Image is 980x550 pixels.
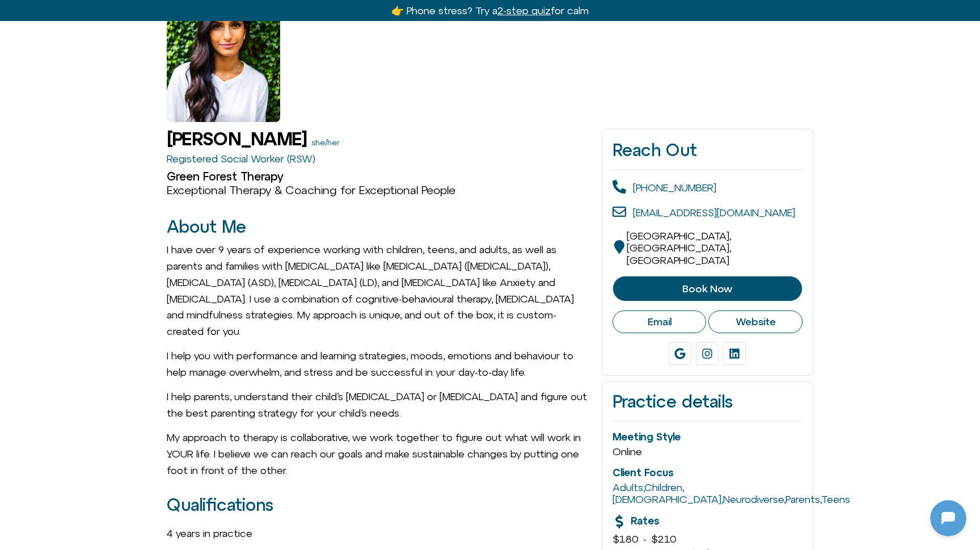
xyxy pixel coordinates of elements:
svg: Voice Input Button [194,362,212,380]
span: Rates [631,515,659,527]
span: $180 [612,533,639,545]
h2: Green Forest Therapy [167,170,590,183]
span: Online [612,446,642,457]
span: Email [648,316,671,328]
h2: [DOMAIN_NAME] [33,7,174,22]
p: I have over 9 years of experience working with children, teens, and adults, as well as parents an... [167,242,590,340]
a: Neurodiverse [723,493,784,505]
p: Good to see you. Phone focus time. Which moment [DATE] grabs your phone the most? Choose one: 1) ... [32,56,202,110]
u: 2-step quiz [497,5,551,16]
a: Book Now [612,276,802,302]
p: My approach to therapy is collaborative, we work together to figure out what will work in YOUR li... [167,430,590,478]
img: N5FCcHC.png [10,6,28,24]
textarea: Message Input [19,366,176,377]
a: 👉 Phone stress? Try a2-step quizfor calm [391,5,589,16]
p: hi [208,324,215,337]
a: Registered Social Worker (RSW) [167,153,315,165]
button: Expand Header Button [3,3,224,27]
a: she/her [311,138,340,147]
a: Parents [785,493,820,505]
p: I help parents, understand their child’s [MEDICAL_DATA] or [MEDICAL_DATA] and figure out the best... [167,389,590,422]
a: Teens [821,493,850,505]
span: Client Focus [612,467,673,478]
svg: Close Chatbot Button [198,5,217,24]
h2: Qualifications [167,496,590,514]
p: I help you with performance and learning strategies, moods, emotions and behaviour to help manage... [167,348,590,381]
h2: Reach Out [612,140,802,160]
span: Website [736,316,776,328]
a: Website [708,310,802,333]
h1: [PERSON_NAME] [167,129,307,149]
span: - [643,533,647,545]
a: [EMAIL_ADDRESS][DOMAIN_NAME] [633,207,795,219]
span: $210 [651,533,677,545]
p: [DATE] [99,295,129,309]
p: Makes sense — you want clarity. When do you reach for your phone most [DATE]? Choose one: 1) Morn... [32,129,202,198]
a: Email [612,310,707,333]
a: Children [644,481,682,493]
a: [PHONE_NUMBER] [633,182,716,194]
h3: Exceptional Therapy & Coaching for Exceptional People [167,183,590,197]
span: 4 years in practice [167,527,252,539]
img: N5FCcHC.png [3,186,19,202]
span: Meeting Style [612,431,681,443]
a: Adults [612,481,643,493]
h2: Practice details [612,392,802,411]
p: [DATE] [99,27,129,41]
span: , , , , , [612,481,850,506]
h2: About Me [167,217,590,236]
svg: Restart Conversation Button [179,5,198,24]
img: N5FCcHC.png [3,260,19,276]
span: [GEOGRAPHIC_DATA], [GEOGRAPHIC_DATA], [GEOGRAPHIC_DATA] [627,230,731,266]
iframe: Botpress [930,500,966,536]
a: [DEMOGRAPHIC_DATA] [612,493,721,505]
p: Looks like you stepped away—no worries. Message me when you're ready. What feels like a good next... [32,217,202,271]
img: N5FCcHC.png [3,99,19,115]
span: Book Now [682,283,732,295]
